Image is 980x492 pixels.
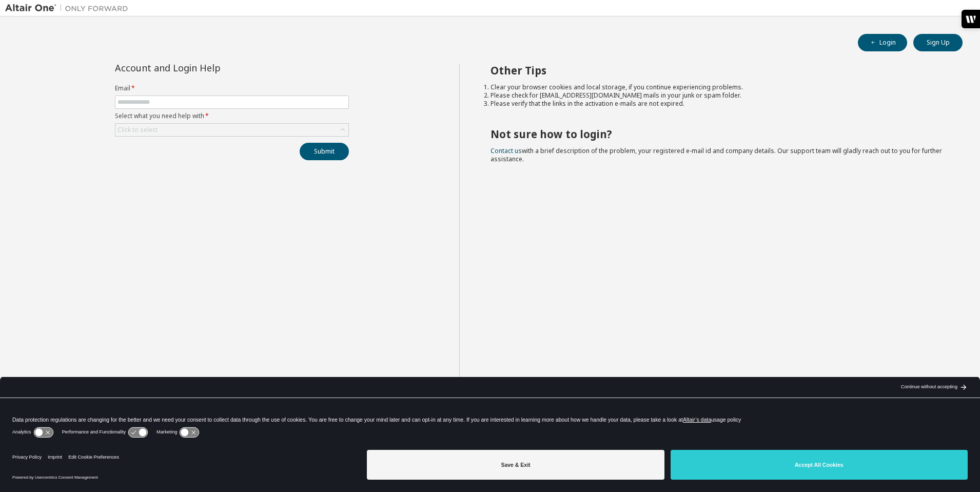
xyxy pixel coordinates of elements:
[491,64,945,77] h2: Other Tips
[491,127,945,141] h2: Not sure how to login?
[300,143,349,160] button: Submit
[491,146,522,155] a: Contact us
[858,34,907,51] button: Login
[115,112,349,120] label: Select what you need help with
[115,84,349,92] label: Email
[491,146,942,163] span: with a brief description of the problem, your registered e-mail id and company details. Our suppo...
[5,3,133,13] img: Altair One
[491,91,945,100] li: Please check for [EMAIL_ADDRESS][DOMAIN_NAME] mails in your junk or spam folder.
[491,100,945,108] li: Please verify that the links in the activation e-mails are not expired.
[117,126,158,134] div: Click to select
[115,124,348,136] div: Click to select
[115,64,302,72] div: Account and Login Help
[913,34,963,51] button: Sign Up
[491,83,945,91] li: Clear your browser cookies and local storage, if you continue experiencing problems.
